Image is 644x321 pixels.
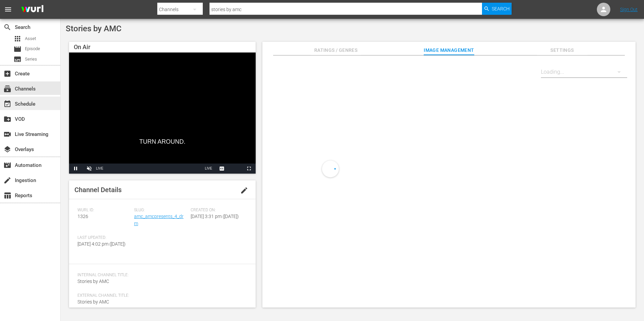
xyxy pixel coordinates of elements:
span: Reports [3,191,11,200]
span: Stories by AMC [66,24,122,33]
span: Series [13,55,22,63]
span: Wurl ID: [77,208,131,213]
button: Search [482,3,512,15]
span: Create [3,70,11,78]
span: Stories by AMC [77,279,109,284]
button: Fullscreen [242,164,256,174]
button: Seek to live, currently playing live [202,164,215,174]
a: amc_amcpresents_4_drm [134,214,184,226]
div: Video Player [69,52,256,174]
span: Settings [537,46,587,55]
span: Slug: [134,208,187,213]
span: Live Streaming [3,130,11,138]
span: Asset [25,35,36,42]
span: Ratings / Genres [311,46,361,55]
span: Channels [3,85,11,93]
div: LIVE [96,164,103,174]
span: edit [240,186,248,194]
a: Sign Out [620,7,638,12]
span: Search [492,3,510,15]
span: [DATE] 3:31 pm ([DATE]) [191,214,239,219]
span: VOD [3,115,11,123]
button: Unmute [83,164,96,174]
span: Internal Channel Title: [77,273,244,278]
span: LIVE [205,167,212,170]
button: edit [236,182,252,199]
span: 1326 [77,214,88,219]
span: Asset [13,35,22,43]
span: Series [25,56,37,63]
span: Stories by AMC [77,299,109,305]
button: Picture-in-Picture [229,164,242,174]
span: [DATE] 4:02 pm ([DATE]) [77,241,126,247]
span: Created On: [191,208,244,213]
span: Ingestion [3,176,11,184]
span: Episode [13,45,22,53]
span: Schedule [3,100,11,108]
span: menu [4,5,12,13]
button: Captions [215,164,229,174]
span: Automation [3,161,11,169]
button: Pause [69,164,83,174]
span: Episode [25,45,40,52]
span: Overlays [3,145,11,153]
span: Last Updated: [77,235,131,241]
img: ans4CAIJ8jUAAAAAAAAAAAAAAAAAAAAAAAAgQb4GAAAAAAAAAAAAAAAAAAAAAAAAJMjXAAAAAAAAAAAAAAAAAAAAAAAAgAT5G... [16,2,49,17]
span: Channel Details [74,186,122,194]
span: Image Management [424,46,474,55]
span: External Channel Title: [77,293,244,298]
span: On Air [74,43,90,50]
span: Search [3,23,11,31]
